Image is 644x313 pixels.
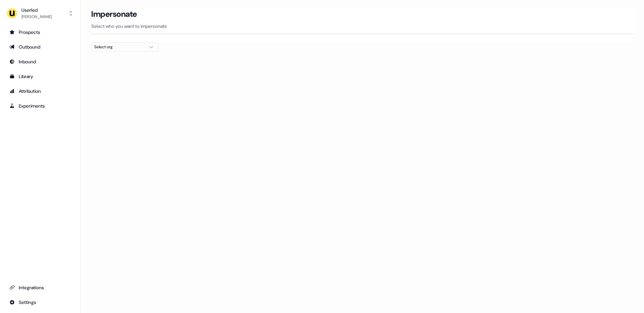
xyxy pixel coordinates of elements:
[5,86,75,97] a: Go to attribution
[5,27,75,38] a: Go to prospects
[9,88,71,95] div: Attribution
[91,23,633,29] p: Select who you want to impersonate
[9,284,71,291] div: Integrations
[9,29,71,36] div: Prospects
[21,7,52,13] div: Userled
[5,42,75,52] a: Go to outbound experience
[9,44,71,50] div: Outbound
[5,297,75,308] a: Go to integrations
[5,5,75,21] button: Userled[PERSON_NAME]
[91,9,137,19] h3: Impersonate
[5,71,75,82] a: Go to templates
[94,44,145,50] div: Select org
[9,103,71,109] div: Experiments
[9,58,71,65] div: Inbound
[5,56,75,67] a: Go to Inbound
[9,299,71,306] div: Settings
[5,282,75,293] a: Go to integrations
[91,42,158,52] button: Select org
[5,101,75,111] a: Go to experiments
[21,13,52,20] div: [PERSON_NAME]
[9,73,71,80] div: Library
